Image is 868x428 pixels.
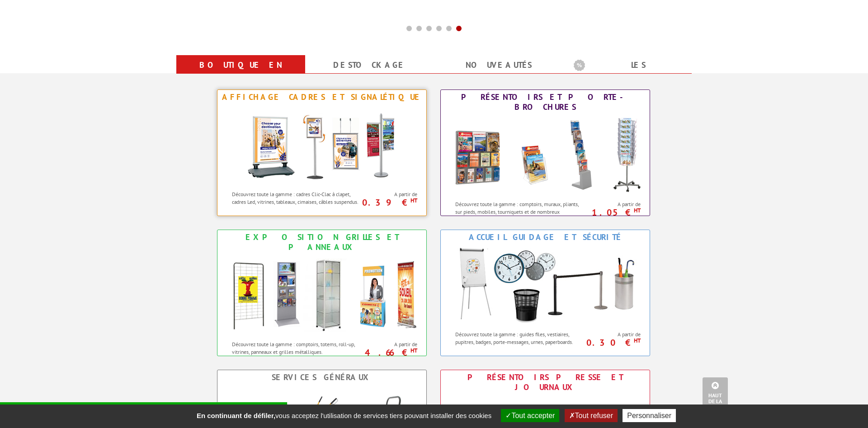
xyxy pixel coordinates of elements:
[582,210,641,215] p: 1.05 €
[359,200,417,205] p: 0.39 €
[222,254,421,336] img: Exposition Grilles et Panneaux
[363,341,417,348] span: A partir de
[582,340,641,345] p: 0.30 €
[587,201,641,208] span: A partir de
[446,245,645,326] img: Accueil Guidage et Sécurité
[443,92,647,112] div: Présentoirs et Porte-brochures
[187,57,294,89] a: Boutique en ligne
[238,104,406,186] img: Affichage Cadres et Signalétique
[232,340,361,356] p: Découvrez toute la gamme : comptoirs, totems, roll-up, vitrines, panneaux et grilles métalliques.
[634,207,641,214] sup: HT
[446,114,645,196] img: Présentoirs et Porte-brochures
[501,409,559,422] button: Tout accepter
[443,372,647,392] div: Présentoirs Presse et Journaux
[574,57,687,75] b: Les promotions
[232,190,361,206] p: Découvrez toute la gamme : cadres Clic-Clac à clapet, cadres Led, vitrines, tableaux, cimaises, c...
[455,330,584,346] p: Découvrez toute la gamme : guides files, vestiaires, pupitres, badges, porte-messages, urnes, pap...
[443,232,647,242] div: Accueil Guidage et Sécurité
[316,57,423,73] a: Destockage
[455,200,584,223] p: Découvrez toute la gamme : comptoirs, muraux, pliants, sur pieds, mobiles, tourniquets et de nomb...
[363,191,417,198] span: A partir de
[217,230,427,356] a: Exposition Grilles et Panneaux Exposition Grilles et Panneaux Découvrez toute la gamme : comptoir...
[565,409,618,422] button: Tout refuser
[574,57,681,89] a: Les promotions
[192,412,496,419] span: vous acceptez l'utilisation de services tiers pouvant installer des cookies
[587,331,641,338] span: A partir de
[197,412,275,419] strong: En continuant de défiler,
[217,89,427,216] a: Affichage Cadres et Signalétique Affichage Cadres et Signalétique Découvrez toute la gamme : cadr...
[359,350,417,355] p: 4.66 €
[220,92,424,102] div: Affichage Cadres et Signalétique
[634,337,641,344] sup: HT
[445,57,552,73] a: nouveautés
[623,409,676,422] button: Personnaliser (fenêtre modale)
[220,372,424,382] div: Services Généraux
[410,347,417,354] sup: HT
[410,197,417,204] sup: HT
[440,230,650,356] a: Accueil Guidage et Sécurité Accueil Guidage et Sécurité Découvrez toute la gamme : guides files, ...
[440,89,650,216] a: Présentoirs et Porte-brochures Présentoirs et Porte-brochures Découvrez toute la gamme : comptoir...
[703,377,728,414] a: Haut de la page
[220,232,424,252] div: Exposition Grilles et Panneaux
